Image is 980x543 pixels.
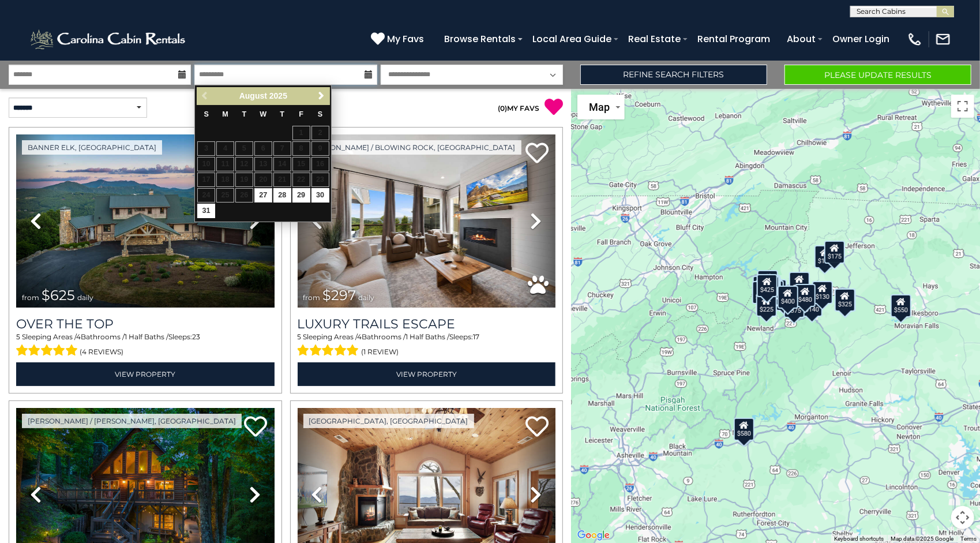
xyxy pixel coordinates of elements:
[323,287,356,304] span: $297
[498,104,539,113] a: (0)MY FAVS
[358,332,362,341] span: 4
[789,272,810,295] div: $349
[22,414,242,428] a: [PERSON_NAME] / [PERSON_NAME], [GEOGRAPHIC_DATA]
[500,104,505,113] span: 0
[756,294,777,317] div: $225
[298,134,556,308] img: thumbnail_168695581.jpeg
[812,281,833,304] div: $130
[438,29,521,49] a: Browse Rentals
[260,110,266,118] span: Wednesday
[387,32,424,46] span: My Favs
[269,91,287,100] span: 2025
[80,344,124,359] span: (4 reviews)
[245,415,268,440] a: Add to favorites
[474,332,480,341] span: 17
[795,283,816,306] div: $480
[891,535,953,542] span: Map data ©2025 Google
[784,65,971,85] button: Please Update Results
[77,293,93,302] span: daily
[22,140,162,155] a: Banner Elk, [GEOGRAPHIC_DATA]
[303,140,521,155] a: [PERSON_NAME] / Blowing Rock, [GEOGRAPHIC_DATA]
[525,141,549,166] a: Add to favorites
[752,280,773,304] div: $230
[835,289,855,312] div: $325
[734,417,754,440] div: $580
[359,293,375,302] span: daily
[204,110,208,118] span: Sunday
[298,316,556,332] a: Luxury Trails Escape
[580,65,767,85] a: Refine Search Filters
[16,362,275,386] a: View Property
[778,285,798,308] div: $400
[16,332,20,341] span: 5
[298,332,556,359] div: Sleeping Areas / Bathrooms / Sleeps:
[361,344,399,359] span: (1 review)
[575,528,613,543] img: Google
[16,316,275,332] a: Over The Top
[303,293,321,302] span: from
[371,32,427,47] a: My Favs
[29,28,189,51] img: White-1-2.png
[891,294,911,317] div: $550
[951,95,974,118] button: Toggle fullscreen view
[314,89,328,103] a: Next
[802,293,823,316] div: $140
[311,188,329,203] a: 30
[781,29,821,49] a: About
[814,245,835,268] div: $175
[222,110,228,118] span: Monday
[692,29,776,49] a: Rental Program
[589,101,610,113] span: Map
[935,31,951,47] img: mail-regular-white.png
[22,293,39,302] span: from
[827,29,895,49] a: Owner Login
[577,95,625,119] button: Change map style
[125,332,168,341] span: 1 Half Baths /
[622,29,686,49] a: Real Estate
[254,188,272,203] a: 27
[318,110,322,118] span: Saturday
[498,104,507,113] span: ( )
[575,528,613,543] a: Open this area in Google Maps (opens a new window)
[824,240,845,263] div: $175
[273,188,291,203] a: 28
[298,362,556,386] a: View Property
[757,269,778,293] div: $125
[16,134,275,308] img: thumbnail_167153549.jpeg
[525,415,549,440] a: Add to favorites
[197,204,215,218] a: 31
[192,332,200,341] span: 23
[16,332,275,359] div: Sleeping Areas / Bathrooms / Sleeps:
[317,91,326,100] span: Next
[951,506,974,529] button: Map camera controls
[907,31,923,47] img: phone-regular-white.png
[239,91,267,100] span: August
[303,414,474,428] a: [GEOGRAPHIC_DATA], [GEOGRAPHIC_DATA]
[784,294,805,317] div: $375
[757,274,778,297] div: $425
[242,110,247,118] span: Tuesday
[292,188,310,203] a: 29
[406,332,450,341] span: 1 Half Baths /
[76,332,81,341] span: 4
[280,110,284,118] span: Thursday
[527,29,617,49] a: Local Area Guide
[299,110,303,118] span: Friday
[960,535,977,542] a: Terms
[298,332,302,341] span: 5
[42,287,75,304] span: $625
[834,535,884,543] button: Keyboard shortcuts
